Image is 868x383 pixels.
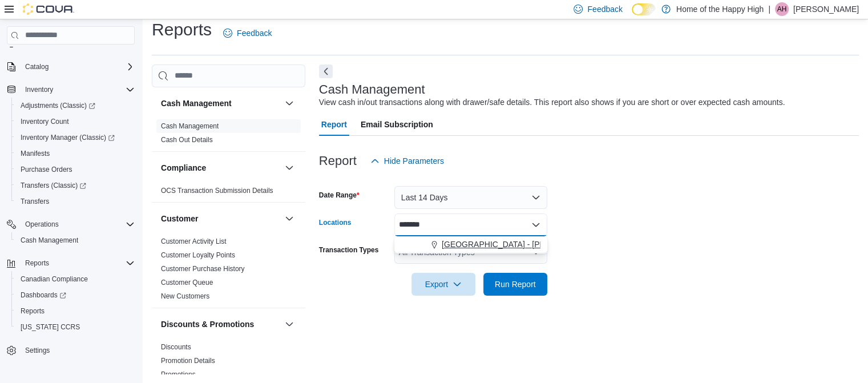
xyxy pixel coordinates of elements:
[161,264,245,273] span: Customer Purchase History
[16,304,49,318] a: Reports
[676,2,764,16] p: Home of the Happy High
[161,292,209,301] span: New Customers
[11,130,139,146] a: Inventory Manager (Classic)
[21,236,78,245] span: Cash Management
[161,213,198,224] h3: Customer
[16,99,135,112] span: Adjustments (Classic)
[11,162,139,178] button: Purchase Orders
[587,3,622,15] span: Feedback
[11,271,139,287] button: Canadian Compliance
[411,273,475,296] button: Export
[16,131,135,144] span: Inventory Manager (Classic)
[442,239,736,250] span: [GEOGRAPHIC_DATA] - [PERSON_NAME][GEOGRAPHIC_DATA] - Fire & Flower
[161,186,273,195] span: OCS Transaction Submission Details
[16,195,135,208] span: Transfers
[161,357,215,365] a: Promotion Details
[161,356,215,365] span: Promotion Details
[21,256,135,270] span: Reports
[152,18,212,41] h1: Reports
[16,115,74,128] a: Inventory Count
[161,278,213,287] span: Customer Queue
[16,99,100,112] a: Adjustments (Classic)
[161,162,206,174] h3: Compliance
[21,181,86,190] span: Transfers (Classic)
[219,22,276,45] a: Feedback
[394,186,547,209] button: Last 14 Days
[16,147,135,160] span: Manifests
[361,113,433,136] span: Email Subscription
[768,2,770,16] p: |
[161,319,254,330] h3: Discounts & Promotions
[2,255,139,271] button: Reports
[21,217,135,231] span: Operations
[16,195,54,208] a: Transfers
[16,288,135,302] span: Dashboards
[16,233,83,247] a: Cash Management
[161,162,280,174] button: Compliance
[21,217,63,231] button: Operations
[16,304,135,318] span: Reports
[366,150,449,172] button: Hide Parameters
[16,131,119,144] a: Inventory Manager (Classic)
[319,218,352,227] label: Locations
[11,114,139,130] button: Inventory Count
[21,291,66,300] span: Dashboards
[161,122,219,130] a: Cash Management
[16,288,71,302] a: Dashboards
[161,251,235,260] span: Customer Loyalty Points
[161,135,213,144] span: Cash Out Details
[25,62,49,71] span: Catalog
[16,272,135,286] span: Canadian Compliance
[237,27,272,39] span: Feedback
[21,60,53,74] button: Catalog
[16,179,91,192] a: Transfers (Classic)
[161,370,196,379] span: Promotions
[25,259,49,268] span: Reports
[11,232,139,248] button: Cash Management
[161,342,191,352] span: Discounts
[23,3,74,15] img: Cova
[16,163,135,176] span: Purchase Orders
[2,82,139,98] button: Inventory
[282,317,296,331] button: Discounts & Promotions
[2,342,139,358] button: Settings
[152,184,305,202] div: Compliance
[775,2,789,16] div: Alannah Hennig
[16,320,84,334] a: [US_STATE] CCRS
[16,272,92,286] a: Canadian Compliance
[161,237,227,246] span: Customer Activity List
[282,161,296,175] button: Compliance
[161,292,209,300] a: New Customers
[21,165,72,174] span: Purchase Orders
[25,346,50,355] span: Settings
[161,98,232,109] h3: Cash Management
[21,101,95,110] span: Adjustments (Classic)
[11,303,139,319] button: Reports
[632,15,632,16] span: Dark Mode
[161,370,196,378] a: Promotions
[161,122,219,131] span: Cash Management
[2,216,139,232] button: Operations
[152,235,305,308] div: Customer
[321,113,347,136] span: Report
[418,273,469,296] span: Export
[161,98,280,109] button: Cash Management
[161,136,213,144] a: Cash Out Details
[25,85,53,94] span: Inventory
[394,236,547,253] div: Choose from the following options
[161,213,280,224] button: Customer
[21,149,50,158] span: Manifests
[21,60,135,74] span: Catalog
[11,146,139,162] button: Manifests
[777,2,787,16] span: AH
[161,187,273,195] a: OCS Transaction Submission Details
[632,3,656,15] input: Dark Mode
[282,96,296,110] button: Cash Management
[152,119,305,151] div: Cash Management
[11,98,139,114] a: Adjustments (Classic)
[495,279,536,290] span: Run Report
[21,344,54,357] a: Settings
[161,237,227,245] a: Customer Activity List
[11,287,139,303] a: Dashboards
[11,319,139,335] button: [US_STATE] CCRS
